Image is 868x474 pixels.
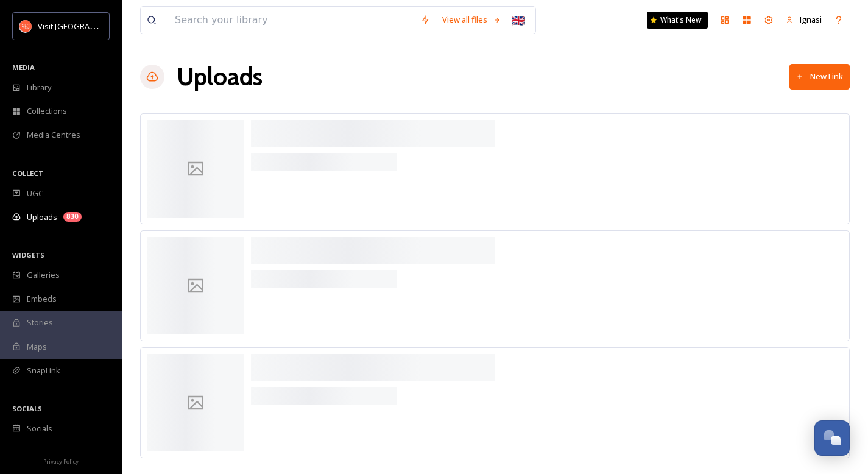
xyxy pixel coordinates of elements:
button: New Link [789,64,850,89]
input: Search your library [169,7,414,34]
span: Ignasi [800,14,822,25]
span: Embeds [27,293,57,305]
a: Ignasi [780,8,828,32]
span: Socials [27,423,52,434]
span: WIDGETS [12,250,44,260]
button: Open Chat [814,420,850,456]
span: Visit [GEOGRAPHIC_DATA] [38,20,132,32]
span: Stories [27,317,53,328]
span: Library [27,82,51,93]
span: MEDIA [12,63,35,72]
a: What's New [647,12,708,29]
span: Uploads [27,211,57,223]
span: SOCIALS [12,404,42,413]
a: View all files [436,8,507,32]
span: Collections [27,105,67,117]
div: 🇬🇧 [507,9,529,31]
img: download.png [19,20,32,32]
a: Uploads [177,58,263,95]
div: 830 [63,212,82,222]
span: Maps [27,341,47,353]
span: Media Centres [27,129,80,141]
a: Privacy Policy [43,453,79,468]
span: Galleries [27,269,60,281]
span: SnapLink [27,365,60,377]
span: UGC [27,188,43,199]
span: COLLECT [12,169,43,178]
span: Privacy Policy [43,458,79,465]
